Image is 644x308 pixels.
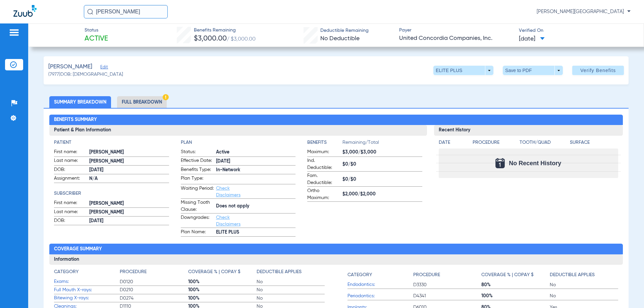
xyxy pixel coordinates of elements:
span: [PERSON_NAME] [89,200,169,207]
h4: Subscriber [54,190,169,197]
h4: Procedure [413,271,440,279]
span: No [257,287,325,293]
span: Verify Benefits [580,68,616,73]
h3: Recent History [434,125,623,136]
app-breakdown-title: Procedure [413,268,482,281]
span: Plan Name: [181,229,214,237]
span: DOB: [54,217,87,225]
span: Active [85,34,108,44]
app-breakdown-title: Procedure [120,268,188,278]
app-breakdown-title: Category [347,268,413,281]
h4: Procedure [120,268,147,275]
h4: Procedure [473,139,517,146]
h4: Coverage % | Copay $ [481,271,534,279]
span: Edit [100,65,106,71]
h4: Patient [54,139,169,146]
app-breakdown-title: Date [439,139,467,148]
span: Does not apply [216,203,296,210]
img: Zuub Logo [13,5,37,17]
span: 100% [188,287,257,293]
h4: Category [347,271,372,279]
h4: Benefits [307,139,342,146]
span: $0/$0 [342,161,422,168]
span: $3,000/$3,000 [342,149,422,156]
h4: Surface [570,139,618,146]
a: Check Disclaimers [216,186,240,197]
h4: Date [439,139,467,146]
span: Exams: [54,278,120,285]
span: No [550,282,618,288]
span: Active [216,149,296,156]
span: 100% [188,279,257,285]
span: Deductible Remaining [320,27,369,34]
app-breakdown-title: Deductible Applies [550,268,618,281]
span: [PERSON_NAME][GEOGRAPHIC_DATA] [537,8,631,15]
span: No [257,279,325,285]
h3: Patient & Plan Information [49,125,427,136]
img: Hazard [163,94,169,100]
span: No [257,295,325,302]
input: Search for patients [84,5,168,18]
span: [PERSON_NAME] [89,209,169,216]
h3: Information [49,254,623,265]
span: Plan Type: [181,175,214,184]
span: Waiting Period: [181,185,214,198]
span: No Recent History [509,160,561,167]
span: DOB: [54,166,87,174]
span: Payer [399,27,513,34]
span: [PERSON_NAME] [89,149,169,156]
app-breakdown-title: Deductible Applies [257,268,325,278]
h4: Coverage % | Copay $ [188,268,240,275]
span: First name: [54,199,87,207]
h4: Tooth/Quad [520,139,568,146]
span: D0274 [120,295,188,302]
span: Remaining/Total [342,139,422,148]
span: First name: [54,148,87,157]
h4: Deductible Applies [550,271,595,279]
span: Endodontics: [347,281,413,288]
span: Last name: [54,208,87,217]
span: [DATE] [89,218,169,225]
h4: Plan [181,139,296,146]
span: [DATE] [519,35,545,43]
span: D0210 [120,287,188,293]
img: hamburger-icon [9,28,19,37]
h4: Deductible Applies [257,268,302,275]
span: (7977) DOB: [DEMOGRAPHIC_DATA] [48,71,123,78]
span: $3,000.00 [194,35,227,42]
span: $0/$0 [342,176,422,183]
h2: Benefits Summary [49,115,623,125]
app-breakdown-title: Tooth/Quad [520,139,568,148]
h2: Coverage Summary [49,244,623,254]
app-breakdown-title: Category [54,268,120,278]
span: In-Network [216,167,296,174]
span: [PERSON_NAME] [89,158,169,165]
span: Status: [181,148,214,157]
span: Periodontics: [347,293,413,300]
button: Save to PDF [503,66,563,75]
button: ELITE PLUS [433,66,493,75]
img: Calendar [495,158,505,168]
li: Summary Breakdown [49,96,111,108]
a: Check Disclaimers [216,215,240,227]
span: 100% [188,295,257,302]
app-breakdown-title: Coverage % | Copay $ [188,268,257,278]
span: D0120 [120,279,188,285]
span: Full Mouth X-rays: [54,287,120,294]
span: D3330 [413,282,482,288]
app-breakdown-title: Coverage % | Copay $ [481,268,550,281]
span: 80% [481,282,550,288]
span: Effective Date: [181,157,214,165]
span: Benefits Type: [181,166,214,174]
button: Verify Benefits [572,66,624,75]
h4: Category [54,268,78,275]
span: N/A [89,175,169,182]
span: No [550,293,618,299]
span: 100% [481,293,550,299]
span: Ortho Maximum: [307,187,340,201]
app-breakdown-title: Procedure [473,139,517,148]
span: United Concordia Companies, Inc. [399,34,513,43]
